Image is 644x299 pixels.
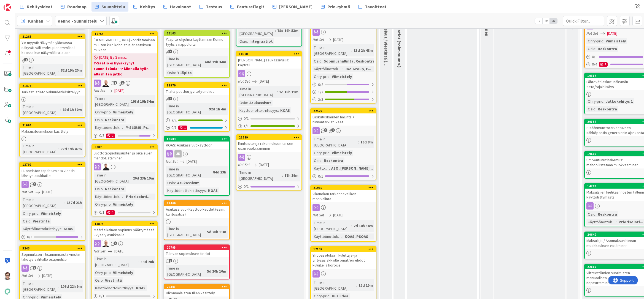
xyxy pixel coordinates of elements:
[131,175,155,181] div: 20d 23h 19m
[164,31,229,48] div: 22103Ylläpito-ohjelma käyttämään Kenno-tyylisiä nappuloita
[355,2,390,12] a: Tavoitteet
[39,210,62,216] div: Viimeistely
[94,201,111,207] div: Ohry-prio
[330,165,374,171] div: ASO, [PERSON_NAME]...
[19,162,85,241] a: 13702Huoneiston tapahtumista viestin lähetys asukkailleNot Set[DATE]Time in [GEOGRAPHIC_DATA]:137...
[563,16,604,26] input: Quick Filter...
[312,213,324,218] i: Not Set
[312,58,322,64] div: Osio
[20,34,85,39] div: 21265
[99,55,128,60] span: [DATE] By Sanna...
[164,117,229,124] div: 2/2
[351,47,352,53] span: :
[312,157,322,164] div: Osio
[333,212,343,218] span: [DATE]
[20,88,85,96] div: Tarkastustieto vakuudenkäsittelyyn
[586,38,603,44] div: Ohry-prio
[99,133,104,138] span: 0 / 3
[114,88,125,94] span: [DATE]
[160,2,194,12] a: Havainnot
[330,74,330,80] span: :
[101,3,125,10] span: Suunnittelu
[238,169,282,181] div: Time in [GEOGRAPHIC_DATA]
[91,144,158,216] a: 9307Luottotappiokirjausten ja oikaisujen mahdollistaminenTKTime in [GEOGRAPHIC_DATA]:20d 23h 19mO...
[324,128,327,132] span: 1
[167,201,229,205] div: 22466
[61,107,83,113] div: 89d 1h 30m
[166,180,175,186] div: Osio
[204,59,228,65] div: 60d 19h 34m
[283,172,300,178] div: 17h 19m
[318,89,323,95] span: 1 / 2
[20,39,85,56] div: Y:n myynti: Näkymän yläosassa näkyvät välilehdet pienemmässä koossa kun näkymää rullataan
[140,3,155,10] span: Kehitys
[586,211,596,217] div: Osio
[102,80,109,87] img: TM
[330,150,330,156] span: :
[111,201,112,207] span: :
[312,150,330,156] div: Ohry-prio
[311,108,376,126] div: 22522Laskutuskauden hallinta + hinnantarkistukset
[343,66,373,72] div: Joo Group, P...
[203,59,204,65] span: :
[236,183,301,190] div: 0/1
[33,182,36,186] span: 1
[91,2,128,12] a: Suunnittelu
[166,166,211,178] div: Time in [GEOGRAPHIC_DATA]
[91,31,158,140] a: 12754[DEMOGRAPHIC_DATA] kohdistaminen muuten kuin kohdistusjärjestyksen mukaan[DATE] By Sanna...Y...
[166,159,178,164] i: Not Set
[343,66,343,72] span: :
[236,140,301,152] div: Kiinteistön ja rakennuksen tai sen osan vuokraaminen
[19,122,85,157] a: 21664Maksusitoumuksen käsittelyTime in [GEOGRAPHIC_DATA]:77d 19h 47m
[269,2,316,12] a: [PERSON_NAME]
[21,104,60,116] div: Time in [GEOGRAPHIC_DATA]
[28,18,43,24] span: Kanban
[42,189,52,195] span: [DATE]
[20,162,85,179] div: 13702Huoneiston tapahtumista viestin lähetys asukkaille
[92,209,157,216] div: 0/11
[310,14,376,104] a: Not Set[DATE]Time in [GEOGRAPHIC_DATA]:13d 2h 48mOsio:Sopimushallinta, ReskontraKäyttöönottokriit...
[20,167,85,179] div: Huoneiston tapahtumista viestin lähetys asukkaille
[94,172,131,184] div: Time in [GEOGRAPHIC_DATA]
[20,34,85,56] div: 21265Y:n myynti: Näkymän yläosassa näkyvät välilehdet pienemmässä koossa kun näkymää rullataan
[104,186,126,192] div: Reskontra
[236,135,301,140] div: 21589
[20,83,85,96] div: 21474Tarkastustieto vakuudenkäsittelyyn
[59,146,83,152] div: 77d 19h 47m
[318,97,323,102] span: 2 / 3
[586,98,603,104] div: Ohry-prio
[92,145,157,149] div: 9307
[92,145,157,162] div: 9307Luottotappiokirjausten ja oikaisujen mahdollistaminen
[92,163,157,170] div: TK
[275,28,276,34] span: :
[312,74,330,80] div: Ohry-prio
[164,142,229,149] div: KOAS: Asukassivut käyttöön
[238,86,277,98] div: Time in [GEOGRAPHIC_DATA]
[327,3,350,10] span: Prio-ryhmä
[596,211,618,217] div: Reskontra
[312,136,358,148] div: Time in [GEOGRAPHIC_DATA]
[322,157,344,164] div: Reskontra
[310,108,376,180] a: 22522Laskutuskauden hallinta + hinnantarkistuksetTime in [GEOGRAPHIC_DATA]:19d 8mOhry-prio:Viimei...
[112,109,134,115] div: Viimeistely
[131,175,131,181] span: :
[244,184,249,189] span: 0 / 1
[318,82,323,88] span: 0 / 2
[317,2,353,12] a: Prio-ryhmä
[322,58,322,64] span: :
[236,51,301,56] div: 18698
[178,126,187,130] div: 1
[125,194,152,200] div: Priorisointi...
[12,1,25,7] span: Support
[616,219,617,225] span: :
[164,31,229,36] div: 22103
[170,3,191,10] span: Havainnot
[20,128,85,135] div: Maksusitoumuksen käsittely
[237,3,264,10] span: Featureflagit
[102,163,109,170] img: TK
[238,107,278,113] div: Käyttöönottokriittisyys
[103,117,104,123] span: :
[130,2,158,12] a: Kehitys
[169,50,172,53] span: 3
[313,109,376,113] div: 22522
